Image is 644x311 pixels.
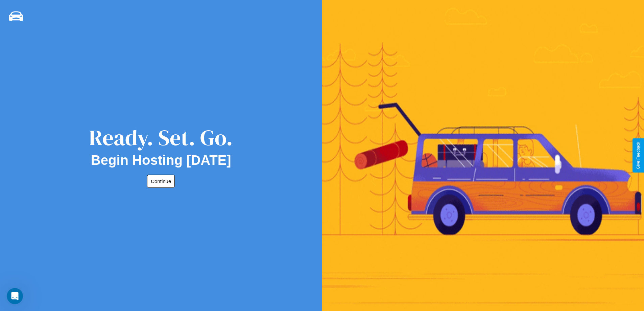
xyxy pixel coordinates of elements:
iframe: Intercom live chat [7,288,23,304]
div: Give Feedback [636,142,641,169]
button: Continue [147,175,175,188]
h2: Begin Hosting [DATE] [91,153,231,168]
div: Ready. Set. Go. [89,123,233,153]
